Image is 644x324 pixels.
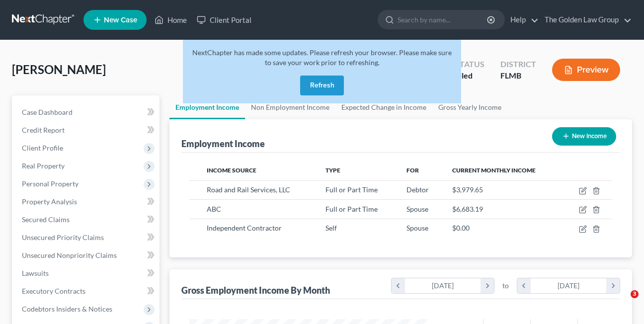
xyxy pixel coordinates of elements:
[22,269,49,277] span: Lawsuits
[406,166,419,174] span: For
[432,95,507,119] a: Gross Yearly Income
[169,95,245,119] a: Employment Income
[452,224,470,232] span: $0.00
[531,278,607,293] div: [DATE]
[181,138,265,150] div: Employment Income
[610,290,634,314] iframe: Intercom live chat
[192,11,256,29] a: Client Portal
[552,59,620,81] button: Preview
[150,11,192,29] a: Home
[14,246,160,264] a: Unsecured Nonpriority Claims
[207,224,282,232] span: Independent Contractor
[207,166,256,174] span: Income Source
[325,224,337,232] span: Self
[406,205,428,213] span: Spouse
[22,251,117,259] span: Unsecured Nonpriority Claims
[192,48,452,67] span: NextChapter has made some updates. Please refresh your browser. Please make sure to save your wor...
[500,70,536,81] div: FLMB
[14,193,160,211] a: Property Analysis
[392,278,405,293] i: chevron_left
[22,108,73,116] span: Case Dashboard
[14,229,160,246] a: Unsecured Priority Claims
[181,284,330,296] div: Gross Employment Income By Month
[14,121,160,139] a: Credit Report
[14,282,160,300] a: Executory Contracts
[207,185,290,194] span: Road and Rail Services, LLC
[207,205,221,213] span: ABC
[300,76,344,95] button: Refresh
[22,179,79,188] span: Personal Property
[540,11,632,29] a: The Golden Law Group
[406,224,428,232] span: Spouse
[22,162,65,170] span: Real Property
[325,185,378,194] span: Full or Part Time
[452,205,483,213] span: $6,683.19
[517,278,531,293] i: chevron_left
[22,144,63,152] span: Client Profile
[452,166,536,174] span: Current Monthly Income
[14,103,160,121] a: Case Dashboard
[481,278,494,293] i: chevron_right
[325,205,378,213] span: Full or Part Time
[406,185,429,194] span: Debtor
[22,233,104,242] span: Unsecured Priority Claims
[452,185,483,194] span: $3,979.65
[325,166,340,174] span: Type
[631,290,639,298] span: 3
[455,70,484,81] div: Filed
[22,126,65,134] span: Credit Report
[552,127,616,146] button: New Income
[405,278,481,293] div: [DATE]
[398,10,488,29] input: Search by name...
[22,215,70,224] span: Secured Claims
[22,305,112,313] span: Codebtors Insiders & Notices
[22,287,85,295] span: Executory Contracts
[500,59,536,70] div: District
[502,281,509,291] span: to
[606,278,620,293] i: chevron_right
[22,197,77,206] span: Property Analysis
[14,264,160,282] a: Lawsuits
[104,16,137,24] span: New Case
[14,211,160,229] a: Secured Claims
[505,11,539,29] a: Help
[455,59,484,70] div: Status
[12,62,106,77] span: [PERSON_NAME]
